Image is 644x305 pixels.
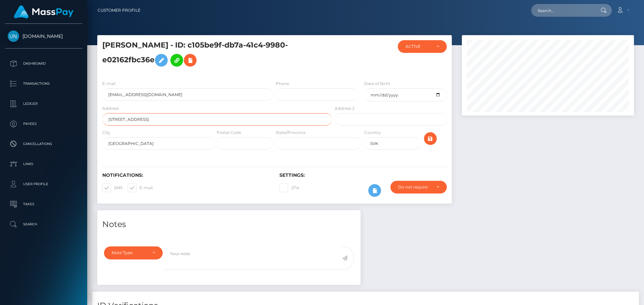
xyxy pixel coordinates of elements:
span: [DOMAIN_NAME] [5,33,82,39]
div: ACTIVE [406,44,431,49]
label: E-mail [102,81,115,87]
label: 2FA [279,183,299,192]
button: ACTIVE [398,40,447,53]
a: Dashboard [5,55,82,72]
h5: [PERSON_NAME] - ID: c105be9f-db7a-41c4-9980-e02162fbc36e [102,40,328,70]
h6: Notifications: [102,172,269,178]
label: City [102,130,110,136]
div: Note Type [112,250,147,255]
label: E-mail [128,183,153,192]
img: Unlockt.me [8,30,19,42]
p: Transactions [8,79,79,89]
h4: Notes [102,219,356,230]
div: Do not require [398,184,431,190]
label: Postal Code [217,130,241,136]
a: Transactions [5,75,82,92]
label: Country [364,130,381,136]
input: Search... [531,4,594,17]
p: User Profile [8,179,79,189]
a: Ledger [5,95,82,112]
p: Links [8,159,79,169]
p: Ledger [8,99,79,109]
label: State/Province [276,130,306,136]
a: Cancellations [5,136,82,152]
a: Taxes [5,196,82,213]
label: Address 2 [335,105,355,111]
a: Search [5,216,82,233]
button: Note Type [104,246,163,259]
h6: Settings: [279,172,446,178]
label: SMS [102,183,122,192]
label: Phone [276,81,289,87]
p: Taxes [8,199,79,209]
a: User Profile [5,176,82,193]
img: MassPay Logo [14,5,73,18]
label: Date of Birth [364,81,390,87]
a: Payees [5,116,82,132]
p: Search [8,219,79,229]
p: Dashboard [8,59,79,69]
p: Cancellations [8,139,79,149]
a: Links [5,156,82,172]
label: Address [102,105,119,111]
p: Payees [8,119,79,129]
button: Do not require [390,181,447,194]
a: Customer Profile [98,3,141,17]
